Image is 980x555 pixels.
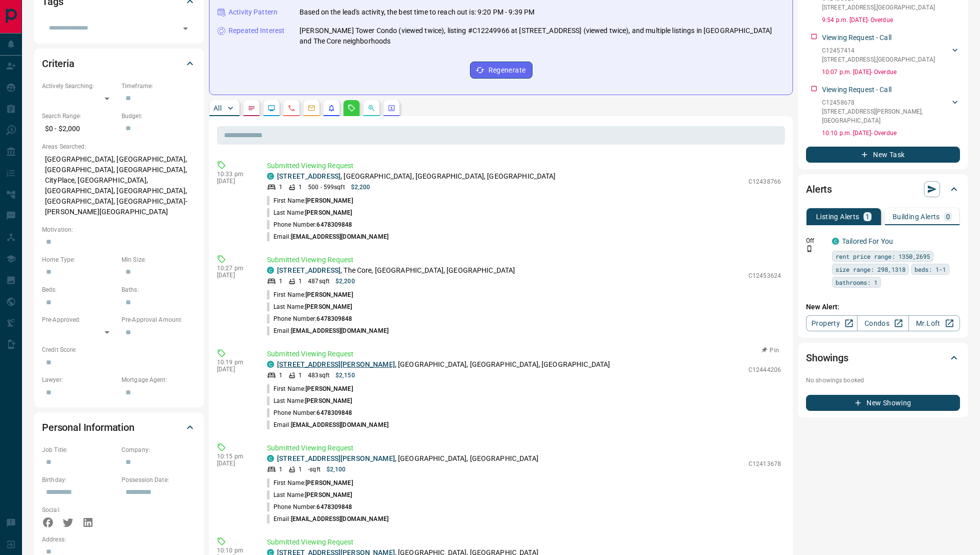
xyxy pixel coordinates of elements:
[298,277,302,286] p: 1
[316,503,352,510] span: 6478309848
[347,104,355,112] svg: Requests
[42,151,196,220] p: [GEOGRAPHIC_DATA], [GEOGRAPHIC_DATA], [GEOGRAPHIC_DATA], [GEOGRAPHIC_DATA], CityPlace, [GEOGRAPHI...
[305,291,352,298] span: [PERSON_NAME]
[42,82,116,91] p: Actively Searching:
[822,16,960,25] p: 9:54 p.m. [DATE] - Overdue
[42,112,116,121] p: Search Range:
[267,196,353,205] p: First Name:
[279,465,282,474] p: 1
[305,397,352,404] span: [PERSON_NAME]
[267,314,352,323] p: Phone Number:
[316,221,352,228] span: 6478309848
[277,266,340,274] a: [STREET_ADDRESS]
[267,420,388,429] p: Email:
[267,361,274,368] div: condos.ca
[835,264,905,274] span: size range: 298,1318
[806,350,848,366] h2: Showings
[267,326,388,335] p: Email:
[822,33,891,43] p: Viewing Request - Call
[178,22,192,36] button: Open
[277,172,340,180] a: [STREET_ADDRESS]
[305,385,352,392] span: [PERSON_NAME]
[806,147,960,163] button: New Task
[267,384,353,393] p: First Name:
[42,415,196,439] div: Personal Information
[291,233,388,240] span: [EMAIL_ADDRESS][DOMAIN_NAME]
[247,104,255,112] svg: Notes
[756,346,785,355] button: Pin
[42,142,196,151] p: Areas Searched:
[121,375,196,384] p: Mortgage Agent:
[305,303,352,310] span: [PERSON_NAME]
[822,46,935,55] p: C12457414
[279,277,282,286] p: 1
[816,213,859,220] p: Listing Alerts
[217,453,252,460] p: 10:15 pm
[277,171,556,182] p: , [GEOGRAPHIC_DATA], [GEOGRAPHIC_DATA], [GEOGRAPHIC_DATA]
[308,465,320,474] p: - sqft
[42,505,116,514] p: Social:
[42,56,74,72] h2: Criteria
[822,96,960,127] div: C12458678[STREET_ADDRESS][PERSON_NAME],[GEOGRAPHIC_DATA]
[267,443,781,453] p: Submitted Viewing Request
[806,245,813,252] svg: Push Notification Only
[335,277,355,286] p: $2,200
[806,376,960,385] p: No showings booked
[298,371,302,380] p: 1
[316,315,352,322] span: 6478309848
[217,547,252,554] p: 10:10 pm
[42,475,116,484] p: Birthday:
[914,264,946,274] span: beds: 1-1
[277,360,395,368] a: [STREET_ADDRESS][PERSON_NAME]
[42,121,116,137] p: $0 - $2,000
[42,535,196,544] p: Address:
[267,455,274,462] div: condos.ca
[308,371,329,380] p: 483 sqft
[822,68,960,77] p: 10:07 p.m. [DATE] - Overdue
[121,285,196,294] p: Baths:
[335,371,355,380] p: $2,150
[748,177,781,186] p: C12438766
[121,315,196,324] p: Pre-Approval Amount:
[42,52,196,76] div: Criteria
[806,346,960,370] div: Showings
[832,238,839,245] div: condos.ca
[121,112,196,121] p: Budget:
[121,82,196,91] p: Timeframe:
[42,345,196,354] p: Credit Score:
[822,129,960,138] p: 10:10 p.m. [DATE] - Overdue
[217,272,252,279] p: [DATE]
[42,375,116,384] p: Lawyer:
[806,177,960,201] div: Alerts
[305,197,352,204] span: [PERSON_NAME]
[228,26,284,36] p: Repeated Interest
[42,419,134,435] h2: Personal Information
[267,502,352,511] p: Phone Number:
[822,44,960,66] div: C12457414[STREET_ADDRESS],[GEOGRAPHIC_DATA]
[470,62,532,79] button: Regenerate
[822,85,891,95] p: Viewing Request - Call
[267,232,388,241] p: Email:
[42,255,116,264] p: Home Type:
[857,315,908,331] a: Condos
[287,104,295,112] svg: Calls
[217,171,252,178] p: 10:33 pm
[351,183,370,192] p: $2,200
[748,459,781,468] p: C12413678
[748,271,781,280] p: C12453624
[267,408,352,417] p: Phone Number:
[806,395,960,411] button: New Showing
[327,104,335,112] svg: Listing Alerts
[42,315,116,324] p: Pre-Approved:
[806,181,832,197] h2: Alerts
[298,465,302,474] p: 1
[267,478,353,487] p: First Name:
[908,315,960,331] a: Mr.Loft
[946,213,950,220] p: 0
[806,315,857,331] a: Property
[217,178,252,185] p: [DATE]
[308,277,329,286] p: 487 sqft
[299,26,784,47] p: [PERSON_NAME] Tower Condo (viewed twice), listing #C12249966 at [STREET_ADDRESS] (viewed twice), ...
[291,515,388,522] span: [EMAIL_ADDRESS][DOMAIN_NAME]
[308,183,344,192] p: 500 - 599 sqft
